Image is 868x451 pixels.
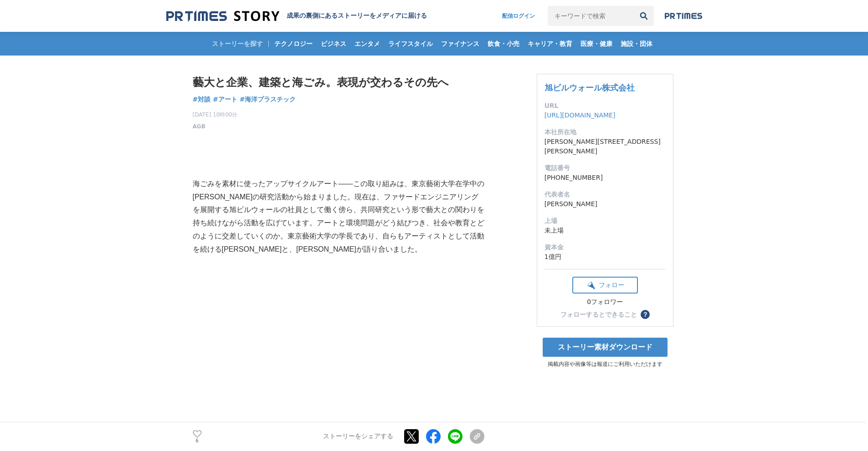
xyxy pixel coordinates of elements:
a: [URL][DOMAIN_NAME] [544,111,616,119]
span: テクノロジー [271,40,316,48]
dt: URL [544,101,666,111]
a: #アート [213,95,237,104]
span: 施設・団体 [617,40,656,48]
h1: 藝大と企業、建築と海ごみ。表現が交わるその先へ [193,74,484,91]
dd: [PHONE_NUMBER] [544,173,666,182]
span: エンタメ [351,40,384,48]
span: #対談 [193,95,211,103]
a: 成果の裏側にあるストーリーをメディアに届ける 成果の裏側にあるストーリーをメディアに届ける [166,10,427,22]
span: 飲食・小売 [484,40,523,48]
a: ライフスタイル [385,32,437,56]
a: 施設・団体 [617,32,656,56]
a: ストーリー素材ダウンロード [543,338,668,357]
span: ？ [642,311,648,318]
a: #対談 [193,95,211,104]
dt: 上場 [544,216,666,226]
a: 旭ビルウォール株式会社 [544,83,635,92]
dd: 未上場 [544,226,666,235]
dt: 本社所在地 [544,127,666,137]
h2: 成果の裏側にあるストーリーをメディアに届ける [287,12,427,20]
span: ライフスタイル [385,40,437,48]
img: prtimes [665,12,702,20]
p: 6 [193,439,202,443]
button: ？ [641,310,650,319]
a: 飲食・小売 [484,32,523,56]
dt: 代表者名 [544,190,666,199]
span: ビジネス [317,40,350,48]
a: エンタメ [351,32,384,56]
a: ファイナンス [437,32,483,56]
dt: 電話番号 [544,163,666,173]
a: テクノロジー [271,32,316,56]
span: #海洋プラスチック [240,95,296,103]
a: 医療・健康 [577,32,616,56]
dd: 1億円 [544,252,666,262]
a: #海洋プラスチック [240,95,296,104]
span: 医療・健康 [577,40,616,48]
p: 掲載内容や画像等は報道にご利用いただけます [537,360,673,368]
input: キーワードで検索 [548,6,634,26]
a: 配信ログイン [493,6,544,26]
img: 成果の裏側にあるストーリーをメディアに届ける [166,10,279,22]
span: [DATE] 10時00分 [193,111,238,119]
button: 検索 [634,6,654,26]
dd: [PERSON_NAME] [544,199,666,209]
a: ビジネス [317,32,350,56]
span: #アート [213,95,237,103]
button: フォロー [572,277,638,294]
div: 0フォロワー [572,298,638,306]
dt: 資本金 [544,243,666,252]
a: AGB [193,122,205,131]
p: ストーリーをシェアする [323,433,393,441]
p: 海ごみを素材に使ったアップサイクルアート——この取り組みは、東京藝術大学在学中の[PERSON_NAME]の研究活動から始まりました。現在は、ファサードエンジニアリングを展開する旭ビルウォールの... [193,177,484,256]
span: ファイナンス [437,40,483,48]
span: キャリア・教育 [524,40,576,48]
dd: [PERSON_NAME][STREET_ADDRESS][PERSON_NAME] [544,137,666,156]
div: フォローするとできること [560,311,637,318]
a: キャリア・教育 [524,32,576,56]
